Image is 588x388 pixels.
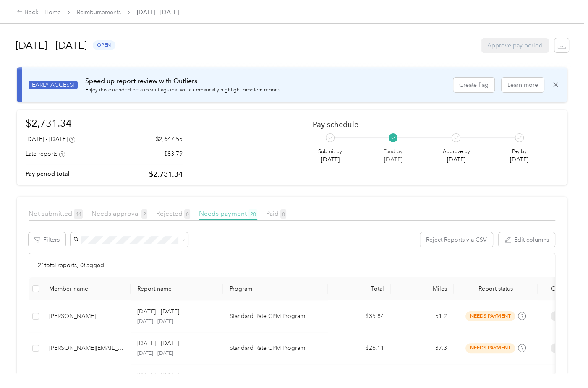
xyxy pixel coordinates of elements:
span: Paid [266,209,286,217]
span: needs payment [465,311,515,321]
span: 0 [184,209,190,219]
span: 20 [248,209,257,219]
div: Member name [49,285,124,292]
h1: [DATE] - [DATE] [16,35,87,55]
p: [DATE] - [DATE] [137,339,179,348]
button: Learn more [502,78,544,92]
span: Needs payment [199,209,257,217]
span: 0 [280,209,286,219]
button: Create flag [453,78,494,92]
span: 2 [141,209,147,219]
div: Late reports [26,149,65,158]
td: 37.3 [391,332,454,364]
h2: Pay schedule [313,120,544,129]
span: Needs approval [91,209,147,217]
p: $83.79 [164,149,183,158]
p: Speed up report review with Outliers [85,76,282,86]
th: Program [223,277,328,300]
p: Pay by [510,148,528,156]
p: Submit by [318,148,342,156]
p: Pay period total [26,169,70,178]
button: Filters [29,232,65,247]
p: [DATE] [442,155,470,164]
p: [DATE] [384,155,402,164]
p: $2,731.34 [149,169,183,180]
div: [PERSON_NAME][EMAIL_ADDRESS][DOMAIN_NAME] [49,344,124,353]
div: [PERSON_NAME] [49,312,124,321]
p: [DATE] - [DATE] [137,350,216,357]
div: 21 total reports, 0 flagged [29,253,555,277]
span: 44 [74,209,83,219]
p: Approve by [442,148,470,156]
td: $35.84 [328,300,391,332]
p: Standard Rate CPM Program [230,312,321,321]
div: Back [17,8,39,18]
td: 51.2 [391,300,454,332]
span: Rejected [156,209,190,217]
p: Enjoy this extended beta to set flags that will automatically highlight problem reports. [85,86,282,94]
div: Miles [397,285,447,292]
p: [DATE] [318,155,342,164]
p: [DATE] - [DATE] [137,318,216,326]
span: needs payment [465,343,515,353]
p: Standard Rate CPM Program [230,344,321,353]
th: Report name [131,277,223,300]
button: Edit columns [499,232,555,247]
p: Fund by [384,148,402,156]
a: Reimbursements [77,9,121,16]
td: $26.11 [328,332,391,364]
span: EARLY ACCESS! [29,81,78,89]
div: Total [335,285,384,292]
p: $2,647.55 [156,135,183,143]
a: Home [44,9,61,16]
div: [DATE] - [DATE] [26,135,75,143]
span: open [93,40,115,50]
p: [DATE] - [DATE] [137,371,179,380]
span: Report status [460,285,531,292]
span: Not submitted [29,209,83,217]
span: [DATE] - [DATE] [137,8,179,17]
button: Reject Reports via CSV [420,232,493,247]
p: [DATE] [510,155,528,164]
th: Member name [42,277,131,300]
iframe: Everlance-gr Chat Button Frame [541,341,588,388]
p: [DATE] - [DATE] [137,307,179,316]
td: Standard Rate CPM Program [223,300,328,332]
td: Standard Rate CPM Program [223,332,328,364]
h1: $2,731.34 [26,116,183,130]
